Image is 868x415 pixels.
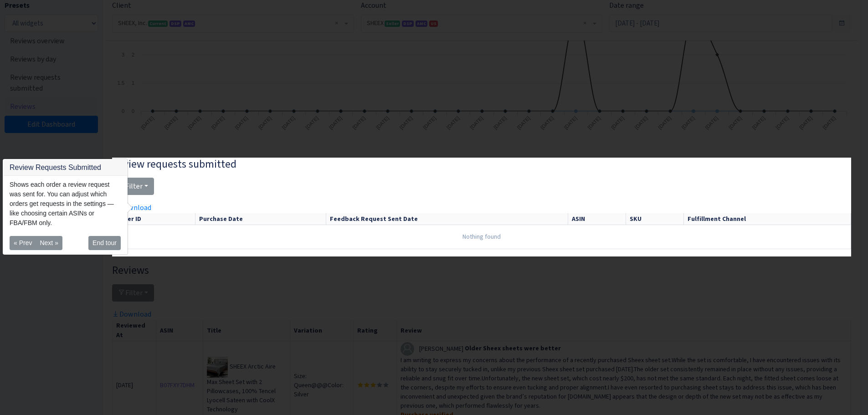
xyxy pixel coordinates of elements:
[112,158,851,171] h3: Widget #54
[326,213,568,225] th: Feedback Request Sent Date
[112,178,154,195] button: Filter
[568,213,626,225] th: ASIN
[3,159,127,176] h3: Review Requests Submitted
[195,213,326,225] th: Purchase Date
[88,236,121,250] button: End tour
[10,236,36,250] button: « Prev
[683,213,851,225] th: Fulfillment Channel
[113,225,851,249] td: Nothing found
[3,176,127,232] div: Shows each order a review request was sent for. You can adjust which orders get requests in the s...
[626,213,684,225] th: SKU
[113,213,195,225] th: Order ID
[36,236,62,250] button: Next »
